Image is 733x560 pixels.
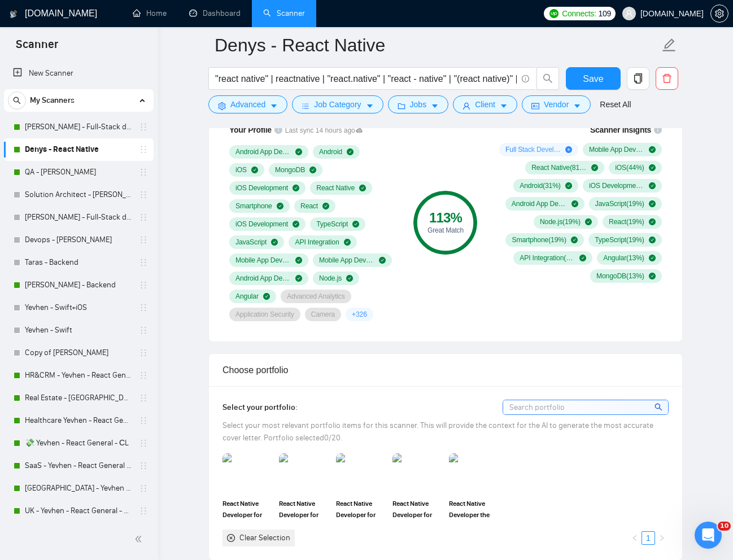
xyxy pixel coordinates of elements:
[274,126,282,134] span: info-circle
[352,221,359,228] span: check-circle
[392,453,442,493] img: portfolio thumbnail image
[8,97,25,104] span: search
[285,125,363,136] span: Last sync 14 hours ago
[139,258,148,267] span: holder
[235,220,288,229] span: iOS Development
[25,477,132,500] a: [GEOGRAPHIC_DATA] - Yevhen - React General - СL
[475,98,495,111] span: Client
[218,102,226,110] span: setting
[565,146,572,153] span: plus-circle
[139,303,148,312] span: holder
[600,98,631,111] a: Reset All
[609,217,644,226] span: React ( 19 %)
[595,235,644,244] span: TypeScript ( 19 %)
[25,409,132,432] a: Healthcare Yevhen - React General - СL
[642,531,655,545] li: 1
[235,274,291,283] span: Android App Development
[287,292,345,301] span: Advanced Analytics
[25,364,132,387] a: HR&CRM - Yevhen - React General - СL
[537,73,559,84] span: search
[235,202,272,211] span: Smartphone
[139,145,148,154] span: holder
[7,36,67,60] span: Scanner
[662,38,677,53] span: edit
[319,274,342,283] span: Node.js
[522,75,529,82] span: info-circle
[549,9,559,18] img: upwork-logo.png
[139,190,148,199] span: holder
[505,145,561,154] span: Full Stack Development ( 25 %)
[649,273,656,279] span: check-circle
[625,10,633,17] span: user
[579,255,586,261] span: check-circle
[649,146,656,153] span: check-circle
[25,161,132,183] a: QA - [PERSON_NAME]
[656,67,678,90] button: delete
[25,116,132,138] a: [PERSON_NAME] - Full-Stack dev
[25,296,132,319] a: Yevhen - Swift+iOS
[573,102,581,110] span: caret-down
[139,326,148,335] span: holder
[585,218,592,225] span: check-circle
[293,221,299,228] span: check-circle
[139,484,148,493] span: holder
[583,72,603,86] span: Save
[25,183,132,206] a: Solution Architect - [PERSON_NAME]
[25,319,132,342] a: Yevhen - Swift
[292,95,383,113] button: barsJob Categorycaret-down
[134,533,146,545] span: double-left
[295,257,302,264] span: check-circle
[235,165,247,174] span: iOS
[319,256,374,265] span: Mobile App Development
[222,421,653,443] span: Select your most relevant portfolio items for this scanner. This will provide the context for the...
[270,102,278,110] span: caret-down
[263,293,270,300] span: check-circle
[215,31,660,59] input: Scanner name...
[589,181,644,190] span: iOS Development ( 25 %)
[235,183,288,193] span: iOS Development
[139,123,148,132] span: holder
[275,165,305,174] span: MongoDB
[520,253,575,262] span: API Integration ( 13 %)
[540,217,581,226] span: Node.js ( 19 %)
[615,163,644,172] span: iOS ( 44 %)
[314,98,361,111] span: Job Category
[25,251,132,274] a: Taras - Backend
[710,9,728,18] a: setting
[596,272,644,281] span: MongoDB ( 13 %)
[379,257,386,264] span: check-circle
[599,7,611,20] span: 109
[413,227,477,234] div: Great Match
[25,229,132,251] a: Devops - [PERSON_NAME]
[589,145,644,154] span: Mobile App Development ( 81 %)
[590,126,651,134] span: Scanner Insights
[710,5,728,23] button: setting
[603,253,644,262] span: Angular ( 13 %)
[251,167,258,173] span: check-circle
[649,218,656,225] span: check-circle
[531,163,587,172] span: React Native ( 81 %)
[695,522,722,549] iframe: Intercom live chat
[503,400,668,414] input: Search portfolio
[319,147,342,156] span: Android
[8,91,26,110] button: search
[139,168,148,177] span: holder
[139,281,148,290] span: holder
[4,62,154,85] li: New Scanner
[10,5,18,23] img: logo
[277,203,283,209] span: check-circle
[235,147,291,156] span: Android App Development
[398,102,405,110] span: folder
[300,202,318,211] span: React
[562,7,596,20] span: Connects:
[571,200,578,207] span: check-circle
[366,102,374,110] span: caret-down
[649,182,656,189] span: check-circle
[235,256,291,265] span: Mobile App Development
[279,453,329,493] img: portfolio thumbnail image
[392,498,442,520] span: React Native Developer for the Medical Data App
[139,439,148,448] span: holder
[139,461,148,470] span: holder
[13,62,145,85] a: New Scanner
[311,310,335,319] span: Camera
